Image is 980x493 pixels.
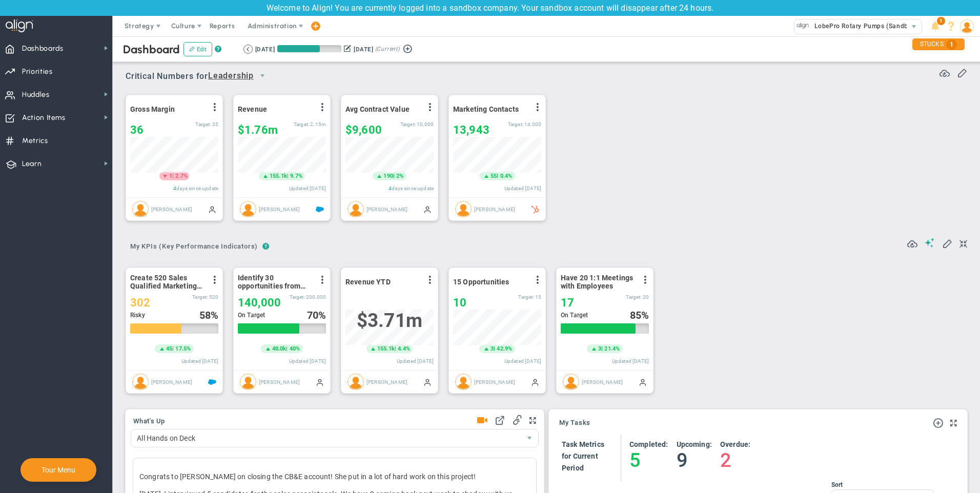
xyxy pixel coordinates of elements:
span: 4.4% [398,345,410,352]
button: My KPIs (Key Performance Indicators) [126,238,262,256]
div: % [630,310,649,321]
span: 58 [199,309,211,321]
div: Sort [831,481,934,488]
span: | [393,173,395,179]
span: 10 [453,296,466,309]
span: 1 [169,172,172,180]
div: [DATE] [255,45,275,54]
span: Leadership [208,70,254,83]
span: | [286,345,288,352]
span: | [172,345,174,352]
img: Diane Brock [563,374,579,390]
span: 42.9% [497,345,512,352]
span: select [254,67,271,85]
span: | [172,173,174,179]
span: [PERSON_NAME] [474,206,515,212]
div: STUCKS [912,38,965,50]
img: 209472.Person.photo [960,19,974,33]
button: Edit [183,42,212,56]
h4: 2 [720,449,750,471]
span: Risky [130,312,145,319]
span: Target: [400,121,416,127]
span: 302 [130,296,150,309]
span: Create 520 Sales Qualified Marketing Leads [130,274,205,290]
span: | [497,173,498,179]
img: Diane Brock [240,374,256,390]
span: 20 [643,294,649,300]
img: Jane Wilson [132,201,149,217]
span: 2,154,350 [310,121,326,127]
span: Target: [294,121,309,127]
span: Identify 30 opportunities from SmithCo resulting in $200K new sales [238,274,312,290]
span: Updated [DATE] [504,186,541,191]
span: | [601,345,603,352]
span: Salesforce Enabled<br ></span>Sandbox: Quarterly Revenue [316,205,324,213]
span: 10,000 [417,121,434,127]
span: Have 20 1:1 Meetings with Employees [561,274,635,290]
span: Target: [290,294,305,300]
span: $9,600 [345,124,382,136]
span: 85 [630,309,641,321]
div: Period Progress: 66% Day 60 of 90 with 30 remaining. [277,45,341,52]
span: days since update [176,186,218,191]
span: 70 [307,309,318,321]
span: Updated [DATE] [181,358,218,364]
span: select [907,19,922,34]
span: [PERSON_NAME] [474,379,515,384]
span: 40% [290,345,300,352]
span: Revenue YTD [345,278,391,286]
span: 155.1k [377,345,395,353]
h4: Completed: [629,440,668,449]
span: Refresh Data [907,237,917,248]
span: 4 [173,186,176,191]
span: Culture [171,22,195,30]
span: My Tasks [559,419,590,426]
span: Edit My KPIs [942,238,952,248]
span: for Current [562,452,598,460]
span: Learn [22,153,42,175]
span: 2% [396,173,403,179]
span: 45 [166,345,172,353]
span: 17 [561,296,574,309]
img: Diane Brock [348,374,364,390]
span: [PERSON_NAME] [259,206,300,212]
span: 15 [535,294,541,300]
span: HubSpot Enabled [531,205,539,213]
span: select [521,429,538,447]
span: Reports [205,16,240,36]
span: Target: [508,121,523,127]
span: 9.7% [290,173,302,179]
span: Manually Updated [423,378,432,386]
span: Suggestions (AI Feature) [925,238,935,248]
span: Marketing Contacts [453,105,519,113]
span: Updated [DATE] [397,358,434,364]
span: 2.7% [175,173,188,179]
span: Manually Updated [208,205,216,213]
img: Tom Johnson [240,201,256,217]
span: | [494,345,495,352]
div: % [199,310,219,321]
button: What's Up [133,418,165,426]
span: Manually Updated [316,378,324,386]
span: Updated [DATE] [289,186,326,191]
span: Updated [DATE] [289,358,326,364]
h4: Task Metrics [562,440,604,449]
span: LobePro Rotary Pumps (Sandbox) [809,19,918,33]
span: days since update [392,186,434,191]
span: 17.5% [175,345,191,352]
span: Dashboard [123,43,180,56]
span: Period [562,464,584,472]
span: [PERSON_NAME] [151,379,192,384]
li: Help & Frequently Asked Questions (FAQ) [943,16,959,36]
a: My Tasks [559,419,590,427]
span: 0.4% [500,173,513,179]
span: [PERSON_NAME] [151,206,192,212]
span: Revenue [238,105,267,113]
span: My KPIs (Key Performance Indicators) [126,238,262,255]
span: 40.0k [272,345,287,353]
span: 13,943 [453,124,489,136]
span: Updated [DATE] [504,358,541,364]
span: On Target [238,312,265,319]
span: $3,707,282 [357,310,422,332]
span: Refresh Data [940,67,950,77]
